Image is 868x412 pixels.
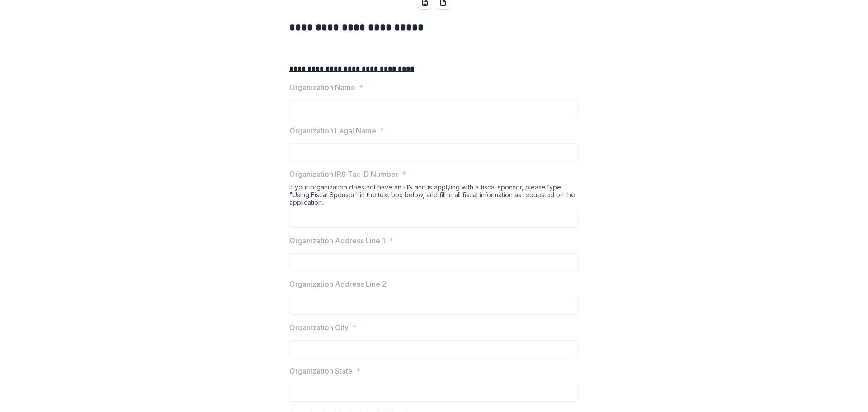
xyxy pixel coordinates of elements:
p: Organization IRS Tax ID Number [289,169,398,180]
p: Organization Address Line 2 [289,279,387,289]
p: Organization Name [289,82,355,93]
p: Organization Address Line 1 [289,235,385,246]
div: If your organization does not have an EIN and is applying with a fiscal sponsor, please type "Usi... [289,183,579,210]
p: Organization State [289,365,353,376]
p: Organization Legal Name [289,125,376,136]
p: Organization City [289,322,349,333]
